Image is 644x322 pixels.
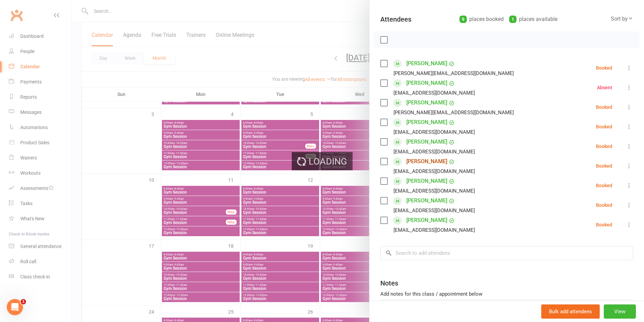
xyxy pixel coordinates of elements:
iframe: Intercom live chat [7,299,23,315]
input: Search to add attendees [380,246,633,260]
a: [PERSON_NAME] [406,117,447,128]
div: [PERSON_NAME][EMAIL_ADDRESS][DOMAIN_NAME] [393,69,514,78]
a: [PERSON_NAME] [406,97,447,108]
a: [PERSON_NAME] [406,156,447,167]
div: places available [509,15,557,24]
div: [EMAIL_ADDRESS][DOMAIN_NAME] [393,147,475,156]
a: [PERSON_NAME] [406,78,447,89]
div: Add notes for this class / appointment below [380,290,633,298]
div: 9 [459,16,467,23]
span: 1 [21,299,26,304]
div: 1 [509,16,517,23]
div: places booked [459,15,504,24]
div: Booked [596,144,612,149]
div: Booked [596,164,612,168]
div: Booked [596,203,612,207]
div: Booked [596,124,612,129]
div: Booked [596,183,612,188]
a: [PERSON_NAME] [406,195,447,206]
div: Booked [596,105,612,109]
button: Bulk add attendees [541,304,600,319]
a: [PERSON_NAME] [406,137,447,147]
div: Absent [597,85,612,90]
div: [PERSON_NAME][EMAIL_ADDRESS][DOMAIN_NAME] [393,108,514,117]
a: [PERSON_NAME] [406,215,447,226]
a: [PERSON_NAME] [406,58,447,69]
div: [EMAIL_ADDRESS][DOMAIN_NAME] [393,167,475,176]
div: [EMAIL_ADDRESS][DOMAIN_NAME] [393,226,475,234]
button: View [604,304,636,319]
div: Notes [380,278,398,288]
div: Booked [596,66,612,70]
div: [EMAIL_ADDRESS][DOMAIN_NAME] [393,206,475,215]
div: Attendees [380,15,411,24]
div: [EMAIL_ADDRESS][DOMAIN_NAME] [393,128,475,137]
a: [PERSON_NAME] [406,176,447,187]
div: Sort by [611,15,633,23]
div: Booked [596,222,612,227]
div: [EMAIL_ADDRESS][DOMAIN_NAME] [393,187,475,195]
div: [EMAIL_ADDRESS][DOMAIN_NAME] [393,89,475,97]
